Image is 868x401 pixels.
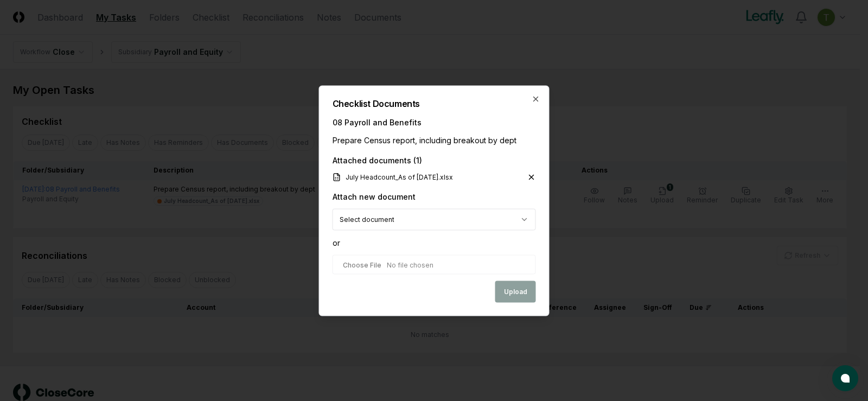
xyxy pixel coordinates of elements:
[333,99,536,107] h2: Checklist Documents
[333,116,536,128] div: 08 Payroll and Benefits
[333,190,416,202] div: Attach new document
[333,237,536,248] div: or
[333,134,536,145] div: Prepare Census report, including breakout by dept
[333,154,536,166] div: Attached documents ( 1 )
[333,172,466,182] a: July Headcount_As of [DATE].xlsx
